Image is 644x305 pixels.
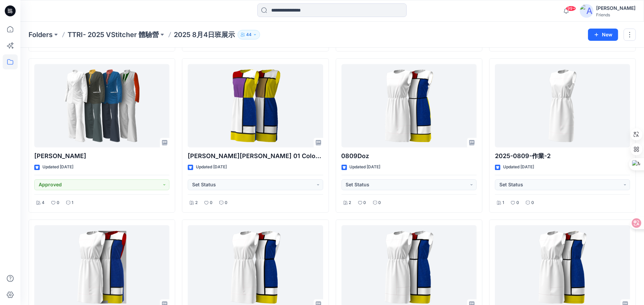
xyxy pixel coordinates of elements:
p: 0 [57,199,59,206]
p: 0 [210,199,213,206]
p: Updated [DATE] [196,164,227,171]
p: Updated [DATE] [350,164,381,171]
div: [PERSON_NAME] [596,4,636,12]
p: 2025-0809-作業-2 [495,151,630,161]
a: Jenny [34,64,169,147]
p: 2 [349,199,351,206]
p: Updated [DATE] [503,164,534,171]
span: 99+ [566,6,576,11]
a: TTRI- 2025 VStitcher 體驗營 [68,30,159,39]
img: avatar [580,4,593,18]
p: [PERSON_NAME][PERSON_NAME] 01 Color Block stitchup20250809 [188,151,323,161]
p: Updated [DATE] [42,164,73,171]
p: 0 [379,199,381,206]
div: Friends [596,12,636,17]
a: Folders [29,30,53,39]
a: 莫尼斯Jeff Chen 01 Color Block stitchup20250809 [188,64,323,147]
p: 0 [225,199,227,206]
p: [PERSON_NAME] [34,151,169,161]
p: 0 [516,199,519,206]
button: New [588,29,618,41]
button: 44 [238,30,260,39]
p: 2025 8月4日班展示 [174,30,235,39]
p: 4 [42,199,44,206]
p: 1 [502,199,504,206]
p: 0 [531,199,534,206]
p: 44 [246,31,252,38]
a: 0809Doz [342,64,477,147]
p: 0 [364,199,366,206]
p: 1 [72,199,73,206]
p: 2 [195,199,198,206]
p: 0809Doz [342,151,477,161]
a: 2025-0809-作業-2 [495,64,630,147]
